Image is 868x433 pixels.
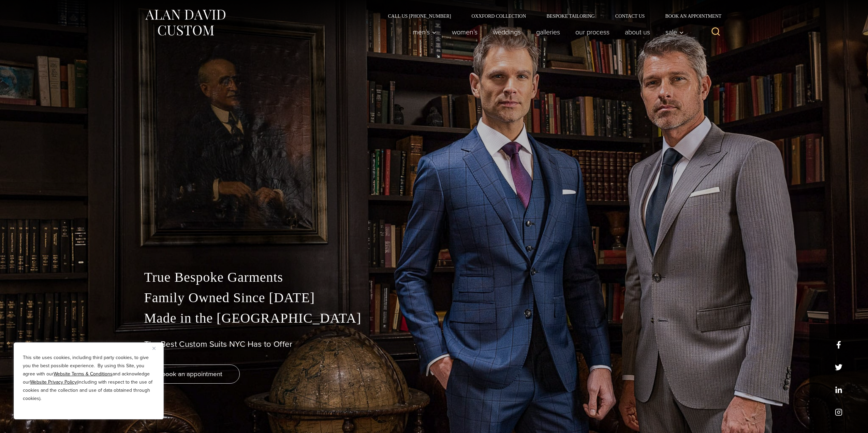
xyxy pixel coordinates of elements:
a: x/twitter [835,364,842,371]
span: Sale [665,29,684,35]
a: Bespoke Tailoring [536,14,605,18]
a: book an appointment [144,365,240,384]
a: Women’s [444,25,485,39]
a: Our Process [568,25,617,39]
img: Alan David Custom [144,7,226,38]
a: Galleries [528,25,568,39]
button: Close [152,344,161,352]
a: About Us [617,25,658,39]
button: View Search Form [708,24,724,40]
a: weddings [485,25,528,39]
span: book an appointment [162,369,222,379]
a: linkedin [835,386,842,393]
a: Website Privacy Policy [30,378,77,386]
a: Website Terms & Conditions [54,370,113,377]
a: facebook [835,341,842,349]
a: Oxxford Collection [461,14,536,18]
a: Contact Us [605,14,655,18]
a: Book an Appointment [655,14,724,18]
a: Call Us [PHONE_NUMBER] [378,14,461,18]
span: Men’s [413,29,437,35]
img: Close [152,347,156,350]
h1: The Best Custom Suits NYC Has to Offer [144,339,724,349]
p: True Bespoke Garments Family Owned Since [DATE] Made in the [GEOGRAPHIC_DATA] [144,267,724,328]
a: instagram [835,408,842,416]
nav: Secondary Navigation [378,14,724,18]
nav: Primary Navigation [405,25,687,39]
p: This site uses cookies, including third party cookies, to give you the best possible experience. ... [23,354,155,403]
